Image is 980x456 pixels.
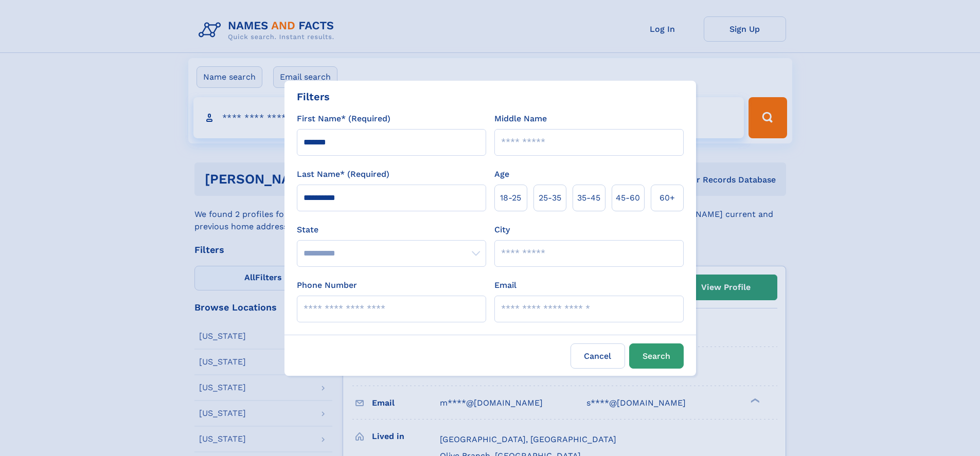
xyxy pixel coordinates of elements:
span: 45‑60 [616,192,640,204]
label: City [494,224,510,236]
span: 35‑45 [577,192,600,204]
span: 18‑25 [500,192,521,204]
label: First Name* (Required) [297,113,390,125]
span: 60+ [660,192,675,204]
label: Email [494,279,516,291]
label: Phone Number [297,279,357,291]
label: State [297,224,486,236]
button: Search [629,343,684,369]
label: Last Name* (Required) [297,168,389,180]
span: 25‑35 [539,192,561,204]
div: Filters [297,89,330,104]
label: Age [494,168,509,180]
label: Middle Name [494,113,547,125]
label: Cancel [571,343,625,369]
